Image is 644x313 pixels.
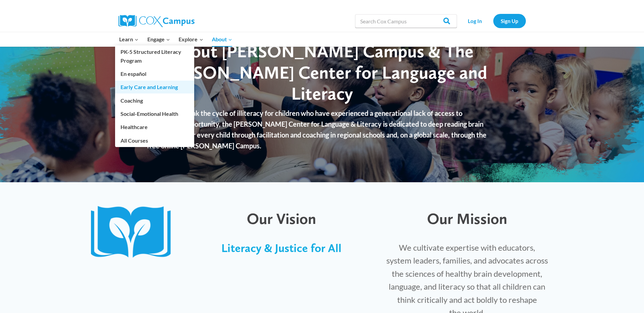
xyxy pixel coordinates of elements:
span: About [PERSON_NAME] Campus & The [PERSON_NAME] Center for Language and Literacy [157,40,487,104]
img: Cox Campus [118,15,195,27]
a: Healthcare [115,121,194,133]
button: Child menu of Engage [143,32,174,46]
button: Child menu of Explore [174,32,208,46]
button: Child menu of Learn [115,32,143,46]
input: Search Cox Campus [355,14,457,28]
a: Log In [460,14,490,28]
img: CoxCampus-Logo_Book only [91,206,177,260]
button: Child menu of About [207,32,237,46]
a: All Courses [115,134,194,147]
span: Literacy & Justice for All [221,241,342,255]
span: Our Vision [247,209,316,228]
a: Coaching [115,94,194,107]
nav: Secondary Navigation [460,14,526,28]
a: Early Care and Learning [115,81,194,93]
a: Sign Up [493,14,526,28]
a: PK-5 Structured Literacy Program [115,45,194,67]
span: Our Mission [427,209,507,228]
p: Founded to break the cycle of illiteracy for children who have experienced a generational lack of... [147,108,497,151]
a: Social-Emotional Health [115,107,194,120]
a: En español [115,67,194,80]
nav: Primary Navigation [115,32,237,46]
